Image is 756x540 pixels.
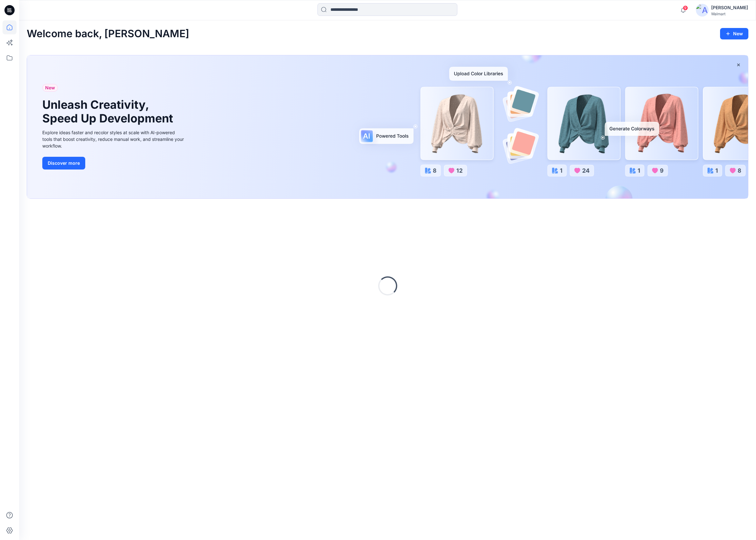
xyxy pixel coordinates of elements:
[711,4,748,11] div: [PERSON_NAME]
[696,4,709,17] img: avatar
[42,98,176,125] h1: Unleash Creativity, Speed Up Development
[42,129,185,149] div: Explore ideas faster and recolor styles at scale with AI-powered tools that boost creativity, red...
[27,28,189,40] h2: Welcome back, [PERSON_NAME]
[42,157,185,170] a: Discover more
[42,157,85,170] button: Discover more
[711,11,748,16] div: Walmart
[45,84,55,92] span: New
[683,5,688,10] span: 9
[720,28,748,39] button: New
